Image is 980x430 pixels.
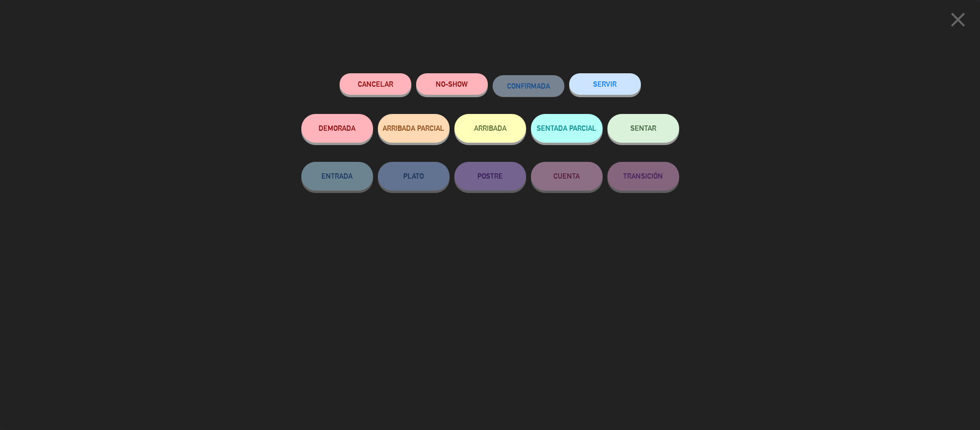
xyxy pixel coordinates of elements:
span: ARRIBADA PARCIAL [383,124,444,132]
button: TRANSICIÓN [607,162,679,191]
button: DEMORADA [301,114,373,143]
button: ARRIBADA [454,114,526,143]
button: CUENTA [531,162,603,191]
button: SERVIR [569,73,641,95]
button: SENTAR [607,114,679,143]
button: close [943,7,973,35]
span: CONFIRMADA [507,82,550,90]
button: POSTRE [454,162,526,191]
button: Cancelar [340,73,411,95]
button: ENTRADA [301,162,373,191]
span: SENTAR [630,124,656,132]
button: NO-SHOW [416,73,488,95]
button: CONFIRMADA [493,75,564,97]
button: ARRIBADA PARCIAL [378,114,450,143]
button: PLATO [378,162,450,191]
i: close [946,8,970,32]
button: SENTADA PARCIAL [531,114,603,143]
